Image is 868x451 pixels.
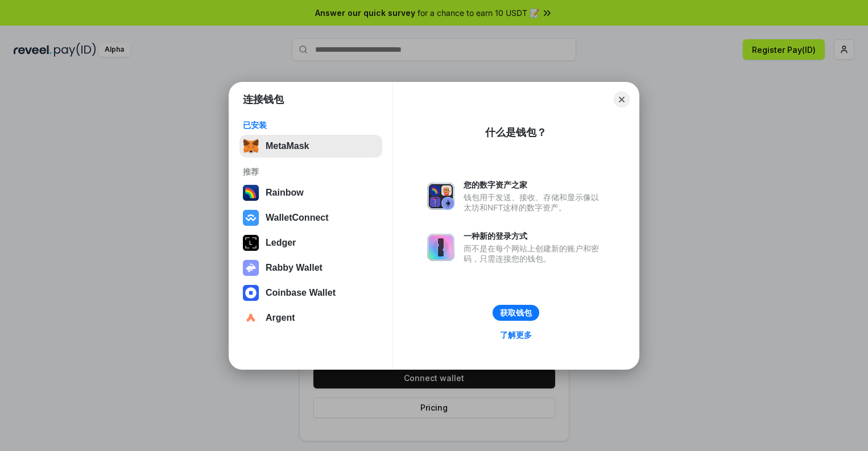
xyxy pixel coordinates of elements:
button: Argent [239,307,382,329]
button: MetaMask [239,135,382,158]
img: svg+xml,%3Csvg%20width%3D%2228%22%20height%3D%2228%22%20viewBox%3D%220%200%2028%2028%22%20fill%3D... [243,310,259,326]
img: svg+xml,%3Csvg%20width%3D%2228%22%20height%3D%2228%22%20viewBox%3D%220%200%2028%2028%22%20fill%3D... [243,285,259,301]
div: 推荐 [243,167,379,177]
button: Close [614,92,630,107]
div: 什么是钱包？ [485,126,547,139]
div: 您的数字资产之家 [464,180,605,190]
div: Rainbow [266,188,304,198]
div: 了解更多 [500,330,532,340]
h1: 连接钱包 [243,93,284,106]
div: 一种新的登录方式 [464,231,605,241]
button: Rabby Wallet [239,256,382,279]
div: 已安装 [243,120,379,130]
img: svg+xml,%3Csvg%20width%3D%22120%22%20height%3D%22120%22%20viewBox%3D%220%200%20120%20120%22%20fil... [243,185,259,201]
img: svg+xml,%3Csvg%20xmlns%3D%22http%3A%2F%2Fwww.w3.org%2F2000%2Fsvg%22%20fill%3D%22none%22%20viewBox... [427,183,454,210]
button: Coinbase Wallet [239,282,382,304]
button: 获取钱包 [493,305,539,321]
div: 而不是在每个网站上创建新的账户和密码，只需连接您的钱包。 [464,243,605,264]
img: svg+xml,%3Csvg%20fill%3D%22none%22%20height%3D%2233%22%20viewBox%3D%220%200%2035%2033%22%20width%... [243,138,259,154]
div: Coinbase Wallet [266,288,336,298]
button: Ledger [239,231,382,254]
img: svg+xml,%3Csvg%20xmlns%3D%22http%3A%2F%2Fwww.w3.org%2F2000%2Fsvg%22%20fill%3D%22none%22%20viewBox... [427,234,454,261]
div: Argent [266,313,295,323]
div: MetaMask [266,141,309,151]
div: 获取钱包 [500,308,532,318]
img: svg+xml,%3Csvg%20width%3D%2228%22%20height%3D%2228%22%20viewBox%3D%220%200%2028%2028%22%20fill%3D... [243,210,259,226]
div: Ledger [266,238,296,248]
button: Rainbow [239,181,382,204]
img: svg+xml,%3Csvg%20xmlns%3D%22http%3A%2F%2Fwww.w3.org%2F2000%2Fsvg%22%20fill%3D%22none%22%20viewBox... [243,260,259,276]
div: WalletConnect [266,213,329,223]
div: Rabby Wallet [266,263,323,273]
a: 了解更多 [493,328,539,342]
img: svg+xml,%3Csvg%20xmlns%3D%22http%3A%2F%2Fwww.w3.org%2F2000%2Fsvg%22%20width%3D%2228%22%20height%3... [243,235,259,251]
button: WalletConnect [239,206,382,229]
div: 钱包用于发送、接收、存储和显示像以太坊和NFT这样的数字资产。 [464,192,605,213]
